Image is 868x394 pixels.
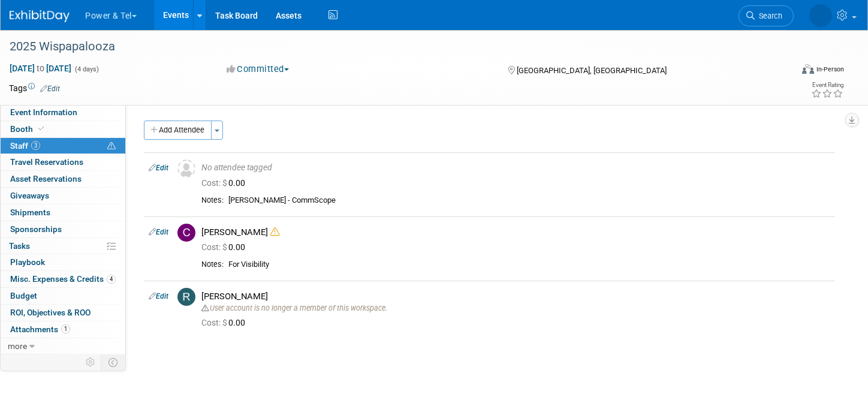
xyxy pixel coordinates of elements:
[10,191,49,200] span: Giveaways
[107,141,116,152] span: Potential Scheduling Conflict -- at least one attendee is tagged in another overlapping event.
[10,224,62,234] span: Sponsorships
[1,238,125,254] a: Tasks
[517,66,667,75] span: [GEOGRAPHIC_DATA], [GEOGRAPHIC_DATA]
[816,65,844,74] div: In-Person
[1,321,125,338] a: Attachments1
[201,291,830,302] div: [PERSON_NAME]
[38,125,44,132] i: Booth reservation complete
[1,204,125,221] a: Shipments
[9,241,30,251] span: Tasks
[1,188,125,204] a: Giveaways
[228,196,830,206] div: [PERSON_NAME] - CommScope
[10,174,82,184] span: Asset Reservations
[10,274,116,284] span: Misc. Expenses & Credits
[107,275,116,284] span: 4
[80,354,101,370] td: Personalize Event Tab Strip
[201,242,228,252] span: Cost: $
[31,141,40,150] span: 3
[177,288,195,306] img: R.jpg
[739,5,794,26] a: Search
[149,292,168,300] a: Edit
[149,164,168,172] a: Edit
[1,138,125,154] a: Staff3
[10,141,40,151] span: Staff
[1,221,125,237] a: Sponsorships
[10,157,83,167] span: Travel Reservations
[809,4,832,27] img: Melissa Seibring
[1,171,125,187] a: Asset Reservations
[1,254,125,270] a: Playbook
[35,64,46,73] span: to
[201,178,250,188] span: 0.00
[1,338,125,354] a: more
[755,11,782,20] span: Search
[61,324,70,333] span: 1
[201,302,830,313] div: User account is no longer a member of this workspace.
[149,228,168,236] a: Edit
[1,305,125,321] a: ROI, Objectives & ROO
[270,227,279,236] i: Double-book Warning!
[74,65,99,73] span: (4 days)
[177,224,195,242] img: C.jpg
[177,160,195,178] img: Unassigned-User-Icon.png
[10,308,91,317] span: ROI, Objectives & ROO
[10,124,47,134] span: Booth
[201,260,224,269] div: Notes:
[101,354,126,370] td: Toggle Event Tabs
[8,341,27,351] span: more
[201,163,830,173] div: No attendee tagged
[10,207,50,217] span: Shipments
[201,318,250,327] span: 0.00
[9,63,72,74] span: [DATE] [DATE]
[9,82,60,94] td: Tags
[201,242,250,252] span: 0.00
[5,36,773,58] div: 2025 Wispapalooza
[10,10,70,22] img: ExhibitDay
[1,104,125,121] a: Event Information
[1,271,125,287] a: Misc. Expenses & Credits4
[201,318,228,327] span: Cost: $
[201,196,224,205] div: Notes:
[811,82,843,88] div: Event Rating
[1,121,125,137] a: Booth
[1,288,125,304] a: Budget
[10,107,77,117] span: Event Information
[10,291,37,300] span: Budget
[228,260,830,270] div: For Visibility
[1,154,125,170] a: Travel Reservations
[144,121,212,140] button: Add Attendee
[222,63,294,76] button: Committed
[201,178,228,188] span: Cost: $
[201,227,830,238] div: [PERSON_NAME]
[10,257,45,267] span: Playbook
[802,64,814,74] img: Format-Inperson.png
[720,62,844,80] div: Event Format
[10,324,70,334] span: Attachments
[40,85,60,93] a: Edit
